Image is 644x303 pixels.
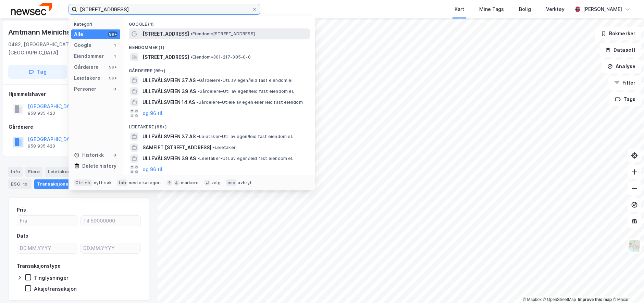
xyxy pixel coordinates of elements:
[455,5,464,13] div: Kart
[143,53,189,61] span: [STREET_ADDRESS]
[143,154,196,163] span: ULLEVÅLSVEIEN 39 AS
[45,167,75,177] div: Leietakere
[74,151,104,159] div: Historikk
[82,162,116,170] div: Delete history
[479,5,504,13] div: Mine Tags
[28,143,55,149] div: 958 935 420
[112,152,117,158] div: 0
[112,42,117,48] div: 1
[9,123,149,131] div: Gårdeiere
[11,3,52,15] img: newsec-logo.f6e21ccffca1b3a03d2d.png
[123,39,315,52] div: Eiendommer (1)
[8,167,23,177] div: Info
[74,179,92,186] div: Ctrl + k
[602,60,641,73] button: Analyse
[628,239,641,252] img: Z
[94,180,112,186] div: nytt søk
[238,180,252,186] div: avbryt
[108,31,117,37] div: 99+
[34,179,81,189] div: Transaksjoner
[123,63,315,75] div: Gårdeiere (99+)
[143,87,196,96] span: ULLEVÅLSVEIEN 39 AS
[197,89,199,94] span: •
[197,134,293,139] span: Leietaker • Utl. av egen/leid fast eiendom el.
[74,85,96,93] div: Personer
[143,98,195,106] span: ULLEVÅLSVEIEN 14 AS
[17,262,61,270] div: Transaksjonstype
[17,216,77,226] input: Fra
[8,40,95,57] div: 0482, [GEOGRAPHIC_DATA], [GEOGRAPHIC_DATA]
[608,76,641,90] button: Filter
[190,54,193,60] span: •
[34,286,77,292] div: Aksjetransaksjon
[190,54,251,60] span: Eiendom • 301-217-385-0-0
[196,100,198,105] span: •
[213,145,236,150] span: Leietaker
[17,206,26,214] div: Pris
[197,78,199,83] span: •
[123,16,315,28] div: Google (1)
[226,179,237,186] div: esc
[546,5,565,13] div: Verktøy
[80,216,140,226] input: Til 59000000
[599,43,641,57] button: Datasett
[25,167,42,177] div: Eiere
[578,297,612,302] a: Improve this map
[610,270,644,303] div: Kontrollprogram for chat
[74,63,99,71] div: Gårdeiere
[181,180,199,186] div: markere
[8,27,103,38] div: Amtmann Meinichs Gate 14d
[22,181,29,188] div: 10
[610,270,644,303] iframe: Chat Widget
[196,100,303,105] span: Gårdeiere • Utleie av egen eller leid fast eiendom
[143,30,189,38] span: [STREET_ADDRESS]
[543,297,576,302] a: OpenStreetMap
[108,64,117,70] div: 99+
[583,5,622,13] div: [PERSON_NAME]
[8,179,32,189] div: ESG
[519,5,531,13] div: Bolig
[197,134,199,139] span: •
[143,76,196,85] span: ULLEVÅLSVEIEN 37 AS
[108,75,117,81] div: 99+
[190,31,193,36] span: •
[9,90,149,98] div: Hjemmelshaver
[8,65,67,79] button: Tag
[143,109,162,117] button: og 96 til
[74,41,91,49] div: Google
[80,243,140,253] input: DD.MM.YYYY
[123,119,315,131] div: Leietakere (99+)
[595,27,641,40] button: Bokmerker
[211,180,221,186] div: velg
[523,297,542,302] a: Mapbox
[74,22,120,27] div: Kategori
[197,156,199,161] span: •
[197,156,293,161] span: Leietaker • Utl. av egen/leid fast eiendom el.
[197,78,294,83] span: Gårdeiere • Utl. av egen/leid fast eiendom el.
[77,4,252,14] input: Søk på adresse, matrikkel, gårdeiere, leietakere eller personer
[74,52,104,60] div: Eiendommer
[190,31,255,37] span: Eiendom • [STREET_ADDRESS]
[74,74,100,82] div: Leietakere
[17,232,28,240] div: Dato
[17,243,77,253] input: DD.MM.YYYY
[34,275,69,281] div: Tinglysninger
[117,179,127,186] div: tab
[143,143,211,152] span: SAMEIET [STREET_ADDRESS]
[143,132,196,141] span: ULLEVÅLSVEIEN 37 AS
[213,145,215,150] span: •
[74,30,83,38] div: Alle
[609,92,641,106] button: Tags
[197,89,294,94] span: Gårdeiere • Utl. av egen/leid fast eiendom el.
[129,180,161,186] div: neste kategori
[112,86,117,92] div: 0
[143,165,162,174] button: og 96 til
[112,53,117,59] div: 1
[28,111,55,116] div: 958 935 420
